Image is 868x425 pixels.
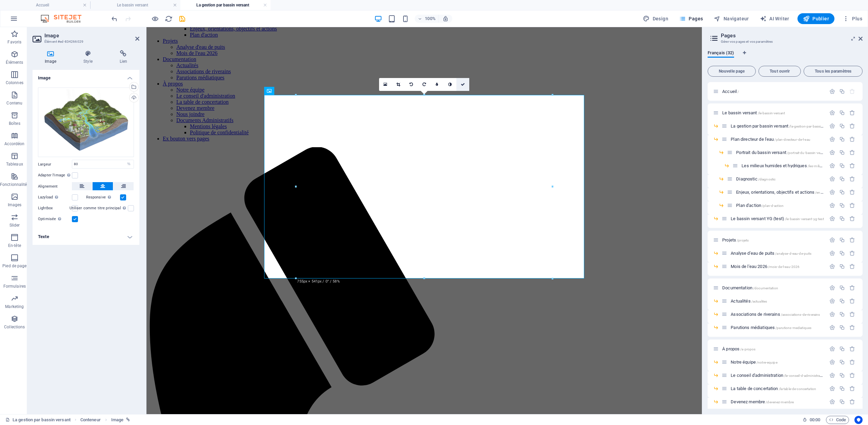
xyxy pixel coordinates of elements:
div: La table de concertation/la-table-de-concertation [729,386,826,391]
h4: Style [71,50,107,64]
span: /portrait-du-bassin-versant [787,151,828,155]
div: Dupliquer [839,89,845,94]
div: Dupliquer [839,311,845,317]
div: Supprimer [849,264,855,269]
div: Supprimer [849,110,855,116]
div: Dupliquer [839,237,845,243]
span: Cliquez pour ouvrir la page. [731,137,810,142]
div: Paramètres [829,189,835,195]
div: Paramètres [829,237,835,243]
div: Dupliquer [839,264,845,269]
div: Dupliquer [839,359,845,365]
span: Cliquez pour ouvrir la page. [736,150,828,155]
button: Navigateur [711,13,751,24]
div: Dupliquer [839,346,845,352]
span: Pages [679,15,703,22]
div: Supprimer [849,298,855,304]
div: Accueil/ [720,89,826,94]
span: /devenez-membre [766,400,794,404]
div: Paramètres [829,359,835,365]
p: Colonnes [6,80,23,85]
span: Publier [803,15,829,22]
div: Dupliquer [839,123,845,129]
h3: Gérer vos pages et vos paramètres [721,39,849,45]
label: Lazyload [38,193,72,201]
span: /notre-equipe [756,361,777,364]
label: Responsive [86,193,120,201]
span: /le-bassin-versant-yg-test [785,217,824,221]
div: Paramètres [829,372,835,378]
div: Dupliquer [839,110,845,116]
p: Éléments [6,60,23,65]
div: Projets/projets [720,238,826,242]
div: Supprimer [849,359,855,365]
div: Le conseil d'administration/le-conseil-d-administration [729,373,826,378]
p: Collections [4,324,25,330]
div: Supprimer [849,136,855,142]
nav: breadcrumb [80,416,130,424]
span: /la-table-de-concertation [779,387,816,391]
div: Paramètres [829,123,835,129]
span: Cliquez pour sélectionner. Double-cliquez pour modifier. [80,416,101,424]
div: Paramètres [829,202,835,208]
span: /le-conseil-d-administration [784,374,826,378]
span: Cliquez pour ouvrir la page. [742,163,860,168]
span: Cliquez pour ouvrir la page. [731,264,800,269]
span: /diagnostic [758,177,776,181]
div: Paramètres [829,176,835,182]
div: Supprimer [849,237,855,243]
span: Cliquez pour ouvrir la page. [731,216,824,221]
div: La page de départ ne peut pas être supprimée. [849,89,855,94]
a: Échelle de gris [443,78,456,91]
a: Mode rogner [392,78,405,91]
div: Portrait du bassin versant/portrait-du-bassin-versant [734,150,826,155]
span: /plan-d-action [762,204,784,208]
div: Actualités/actualites [729,299,826,303]
a: Cliquez pour annuler la sélection. Double-cliquez pour ouvrir Pages. [5,416,71,424]
i: Annuler : Modifier l'orientation (Ctrl+Z) [111,15,118,23]
p: Images [8,202,22,208]
div: Paramètres [829,285,835,291]
label: Optimisée [38,215,72,223]
div: Plan directeur de l'eau/plan-directeur-de-l-eau [729,137,826,141]
h4: Le bassin versant [90,1,180,9]
div: Dupliquer [839,372,845,378]
div: Paramètres [829,163,835,169]
h2: Image [44,33,139,39]
span: AI Writer [760,15,789,22]
h4: Image [33,50,71,64]
div: Design (Ctrl+Alt+Y) [640,13,671,24]
div: Supprimer [849,346,855,352]
i: Lors du redimensionnement, ajuster automatiquement le niveau de zoom en fonction de l'appareil sé... [442,16,449,22]
span: /analyse-d-eau-de-puits [775,252,811,255]
div: Enjeux, orientations, objectifs et actions/enjeux-orientations-objectifs-et-actions [734,190,826,194]
h4: Texte [33,229,139,245]
p: En-tête [8,243,21,248]
div: Supprimer [849,285,855,291]
span: /plan-directeur-de-l-eau [774,138,810,141]
div: Diagnostic/diagnostic [734,177,826,181]
p: Tableaux [6,161,23,167]
span: /actualites [751,300,767,303]
span: La gestion par bassin versant [731,123,835,129]
span: Cliquez pour ouvrir la page. [731,325,811,330]
label: Adapter l'image [38,171,72,179]
span: Code [829,416,846,424]
span: Cliquez pour ouvrir la page. [736,176,775,181]
a: Sélectionnez les fichiers depuis le Gestionnaire de fichiers, les photos du stock ou téléversez u... [379,78,392,91]
div: Dupliquer [839,386,845,391]
div: Dupliquer [839,150,845,155]
span: Cliquez pour ouvrir la page. [731,251,811,256]
div: Paramètres [829,150,835,155]
button: AI Writer [757,13,792,24]
button: Tous les paramètres [804,66,863,77]
span: /la-gestion-par-bassin-versant [789,124,835,128]
h4: Lien [107,50,139,64]
div: Paramètres [829,264,835,269]
span: : [814,417,815,422]
span: /projets [737,238,749,242]
div: Paramètres [829,311,835,317]
div: Parutions médiatiques/parutions-mediatiques [729,325,826,330]
div: À propos/a-propos [720,347,826,351]
img: Editor Logo [39,15,90,23]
